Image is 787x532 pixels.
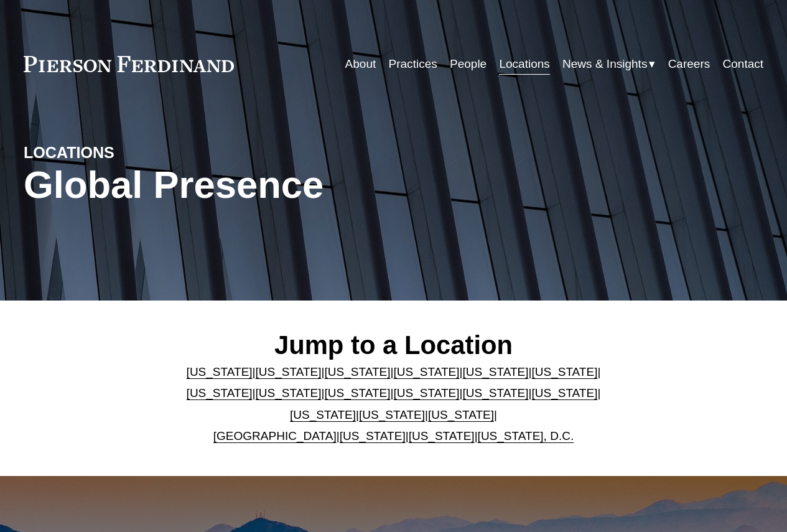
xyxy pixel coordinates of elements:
p: | | | | | | | | | | | | | | | | | | [178,362,610,447]
a: [US_STATE] [394,386,460,399]
a: [US_STATE] [256,386,322,399]
a: [US_STATE] [325,386,391,399]
a: People [450,52,487,76]
span: News & Insights [562,54,647,75]
a: About [345,52,376,76]
a: [US_STATE] [325,365,391,378]
h1: Global Presence [24,163,517,207]
a: [US_STATE] [409,429,475,442]
h4: LOCATIONS [24,143,208,163]
a: Careers [668,52,710,76]
a: [US_STATE] [531,386,597,399]
a: [US_STATE] [290,408,356,421]
a: Contact [723,52,764,76]
a: Practices [389,52,437,76]
a: folder dropdown [562,52,655,76]
a: [US_STATE] [462,386,528,399]
a: Locations [499,52,549,76]
a: [US_STATE] [462,365,528,378]
a: [US_STATE] [531,365,597,378]
a: [US_STATE], D.C. [478,429,574,442]
a: [US_STATE] [340,429,406,442]
a: [US_STATE] [256,365,322,378]
a: [US_STATE] [428,408,494,421]
h2: Jump to a Location [178,330,610,362]
a: [GEOGRAPHIC_DATA] [213,429,337,442]
a: [US_STATE] [187,386,253,399]
a: [US_STATE] [359,408,425,421]
a: [US_STATE] [394,365,460,378]
a: [US_STATE] [187,365,253,378]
